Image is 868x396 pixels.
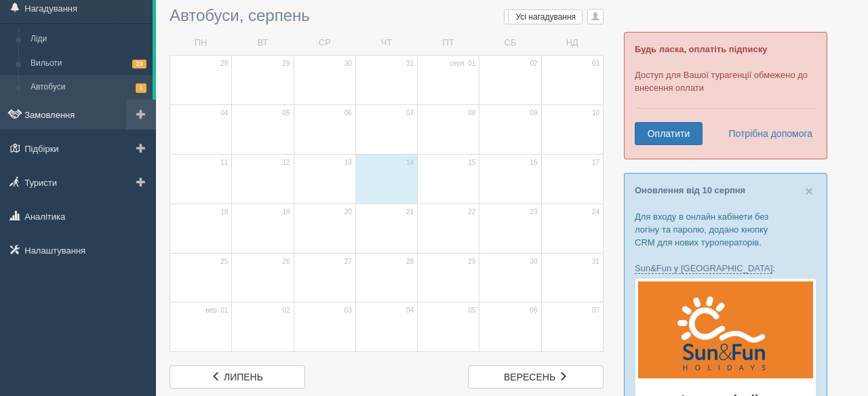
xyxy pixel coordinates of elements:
[805,183,813,199] span: ×
[220,59,228,68] span: 28
[220,108,228,118] span: 04
[418,31,479,55] td: ПТ
[406,108,414,118] span: 07
[635,210,816,249] p: Для входу в онлайн кабінети без логіну та паролю, додано кнопку CRM для нових туроператорів.
[530,207,538,217] span: 23
[504,372,555,382] span: вересень
[170,365,305,389] a: липень
[468,257,475,266] span: 29
[719,122,813,145] a: Потрібна допомога
[24,75,153,100] a: Автобуси1
[282,59,290,68] span: 29
[635,263,772,274] a: Sun&Fun у [GEOGRAPHIC_DATA]
[541,31,603,55] td: НД
[592,306,599,315] span: 07
[406,306,414,315] span: 04
[624,32,827,159] div: Доступ для Вашої турагенції обмежено до внесення оплати
[406,59,414,68] span: 31
[344,158,352,167] span: 13
[220,257,228,266] span: 25
[635,185,745,195] a: Оновлення від 10 серпня
[635,262,816,275] p: :
[406,158,414,167] span: 14
[592,207,599,217] span: 24
[468,306,475,315] span: 05
[516,12,576,22] span: Усі нагадування
[294,31,355,55] td: СР
[530,59,538,68] span: 02
[24,52,153,76] a: Вильоти23
[282,158,290,167] span: 12
[530,158,538,167] span: 16
[224,372,263,382] span: липень
[530,257,538,266] span: 30
[344,257,352,266] span: 27
[406,257,414,266] span: 28
[344,207,352,217] span: 20
[170,31,232,55] td: ПН
[220,158,228,167] span: 11
[282,257,290,266] span: 26
[592,108,599,118] span: 10
[530,108,538,118] span: 09
[450,59,475,68] span: серп. 01
[468,365,604,389] a: вересень
[282,207,290,217] span: 19
[468,207,475,217] span: 22
[220,207,228,217] span: 18
[479,31,541,55] td: СБ
[205,306,228,315] span: вер. 01
[592,257,599,266] span: 31
[344,306,352,315] span: 03
[805,184,813,198] button: Close
[232,31,294,55] td: ВТ
[24,27,153,52] a: Ліди
[468,108,475,118] span: 08
[406,207,414,217] span: 21
[635,122,703,145] a: Оплатити
[592,158,599,167] span: 17
[282,306,290,315] span: 02
[635,44,767,54] b: Будь ласка, оплатіть підписку
[530,306,538,315] span: 06
[344,108,352,118] span: 06
[282,108,290,118] span: 05
[344,59,352,68] span: 30
[592,59,599,68] span: 03
[170,7,604,24] h3: Автобуси, серпень
[468,158,475,167] span: 15
[136,83,146,92] span: 1
[355,31,417,55] td: ЧТ
[132,60,146,68] span: 23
